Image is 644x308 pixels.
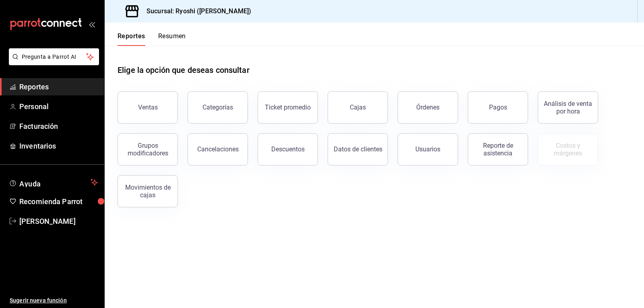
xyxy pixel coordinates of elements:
button: Órdenes [398,91,458,124]
button: Cancelaciones [188,133,248,165]
div: Ventas [138,103,158,111]
div: Ticket promedio [265,103,311,111]
button: open_drawer_menu [89,21,95,27]
button: Datos de clientes [328,133,388,165]
button: Reportes [118,32,145,46]
span: [PERSON_NAME] [19,216,98,227]
h1: Elige la opción que deseas consultar [118,64,250,76]
button: Pagos [468,91,528,124]
div: Órdenes [416,103,440,111]
span: Inventarios [19,141,98,151]
div: Cajas [350,103,366,111]
button: Descuentos [258,133,318,165]
span: Sugerir nueva función [10,296,98,305]
div: Usuarios [415,145,440,153]
div: Datos de clientes [334,145,382,153]
button: Ventas [118,91,178,124]
div: Grupos modificadores [123,142,173,157]
button: Resumen [158,32,186,46]
div: Análisis de venta por hora [543,100,593,115]
button: Análisis de venta por hora [538,91,598,124]
button: Grupos modificadores [118,133,178,165]
span: Facturación [19,121,98,132]
div: Movimientos de cajas [123,184,173,199]
div: Reporte de asistencia [473,142,523,157]
a: Pregunta a Parrot AI [6,58,99,67]
div: Descuentos [271,145,305,153]
button: Usuarios [398,133,458,165]
button: Cajas [328,91,388,124]
div: Pagos [489,103,507,111]
button: Categorías [188,91,248,124]
div: navigation tabs [118,32,186,46]
h3: Sucursal: Ryoshi ([PERSON_NAME]) [140,6,251,16]
button: Ticket promedio [258,91,318,124]
span: Pregunta a Parrot AI [22,53,87,61]
button: Pregunta a Parrot AI [9,48,99,65]
span: Recomienda Parrot [19,196,98,207]
div: Categorías [202,103,233,111]
span: Reportes [19,81,98,92]
button: Contrata inventarios para ver este reporte [538,133,598,165]
span: Ayuda [19,178,87,187]
div: Costos y márgenes [543,142,593,157]
button: Reporte de asistencia [468,133,528,165]
button: Movimientos de cajas [118,175,178,207]
span: Personal [19,101,98,112]
div: Cancelaciones [197,145,239,153]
